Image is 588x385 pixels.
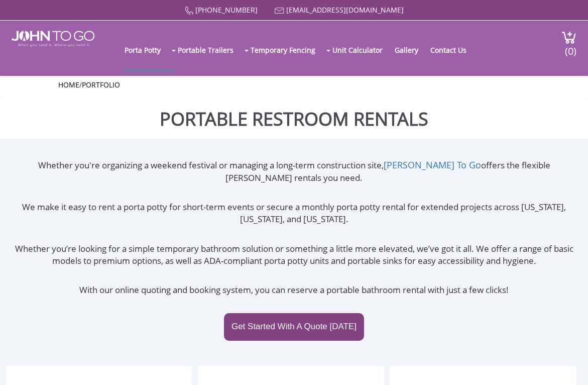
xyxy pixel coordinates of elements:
p: We make it easy to rent a porta potty for short-term events or secure a monthly porta potty renta... [6,201,582,226]
p: Whether you're organizing a weekend festival or managing a long-term construction site, offers th... [6,159,582,184]
a: [EMAIL_ADDRESS][DOMAIN_NAME] [286,5,404,15]
a: [PHONE_NUMBER] [195,5,258,15]
p: Whether you’re looking for a simple temporary bathroom solution or something a little more elevat... [6,243,582,267]
a: Get Started With A Quote [DATE] [224,313,364,340]
a: Gallery [395,30,428,70]
button: Live Chat [548,345,588,385]
img: cart a [561,31,576,44]
a: Temporary Fencing [251,30,325,70]
p: With our online quoting and booking system, you can reserve a portable bathroom rental with just ... [6,284,582,296]
a: Home [58,80,79,89]
img: JOHN to go [12,31,94,47]
img: Call [185,7,193,15]
img: Mail [275,8,284,14]
a: Unit Calculator [332,30,393,70]
span: (0) [564,36,576,58]
a: Portfolio [82,80,120,89]
a: Portable Trailers [178,30,244,70]
a: Porta Potty [125,30,171,70]
a: [PERSON_NAME] To Go [384,159,481,171]
a: Contact Us [430,30,477,70]
ul: / [58,80,530,90]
